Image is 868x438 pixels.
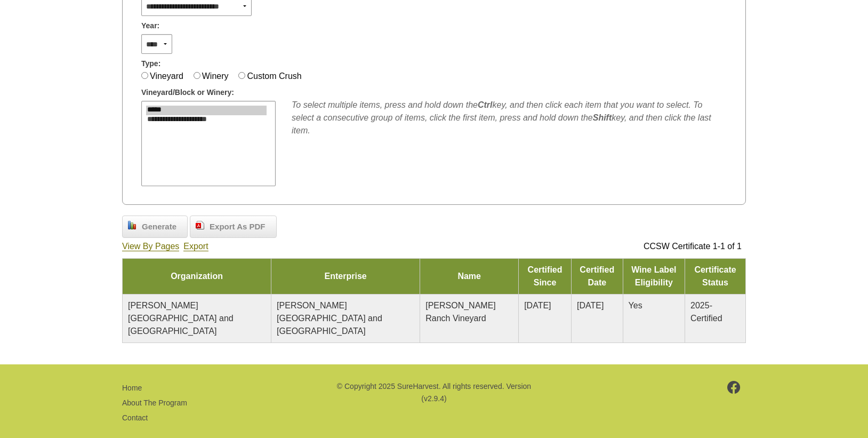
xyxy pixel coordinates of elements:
p: © Copyright 2025 SureHarvest. All rights reserved. Version (v2.9.4) [335,380,533,404]
b: Ctrl [478,100,493,109]
label: Vineyard [150,71,183,81]
span: 2025-Certified [690,301,722,323]
img: doc_pdf.png [196,221,204,229]
span: CCSW Certificate 1-1 of 1 [644,242,742,251]
td: Enterprise [271,259,420,294]
b: Shift [593,113,612,122]
td: Certificate Status [685,259,746,294]
a: Home [122,384,142,392]
label: Winery [202,71,229,81]
td: Certified Since [519,259,572,294]
a: Generate [122,216,188,238]
span: [DATE] [577,301,604,310]
span: Year: [141,20,159,31]
a: Export [183,242,208,251]
span: [PERSON_NAME][GEOGRAPHIC_DATA] and [GEOGRAPHIC_DATA] [277,301,382,336]
td: Organization [123,259,271,294]
img: chart_bar.png [128,221,136,229]
span: Type: [141,58,160,69]
span: Yes [629,301,642,310]
td: Name [420,259,519,294]
span: Export As PDF [204,221,270,233]
a: Contact [122,413,148,422]
span: Generate [136,221,182,233]
span: [PERSON_NAME] Ranch Vineyard [425,301,496,323]
span: [DATE] [524,301,551,310]
td: Certified Date [571,259,623,294]
a: Export As PDF [190,216,276,238]
label: Custom Crush [247,71,301,81]
td: Wine Label Eligibility [623,259,685,294]
a: View By Pages [122,242,179,251]
img: footer-facebook.png [727,381,741,394]
span: [PERSON_NAME][GEOGRAPHIC_DATA] and [GEOGRAPHIC_DATA] [128,301,234,336]
a: About The Program [122,399,187,407]
span: Vineyard/Block or Winery: [141,87,234,98]
div: To select multiple items, press and hold down the key, and then click each item that you want to ... [292,99,727,137]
